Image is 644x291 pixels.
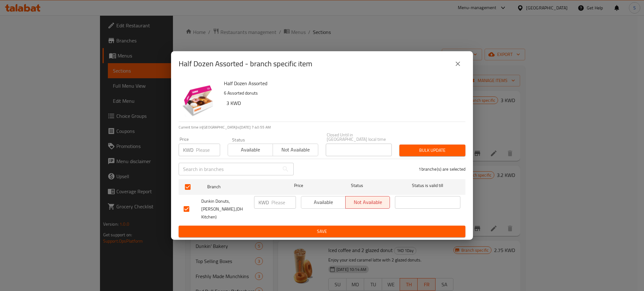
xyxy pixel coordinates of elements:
[179,226,465,237] button: Save
[179,79,219,119] img: Half Dozen Assorted
[224,79,460,88] h6: Half Dozen Assorted
[201,197,249,221] span: Dunkin Donuts,[PERSON_NAME],(DH Kitchen)
[348,198,387,207] span: Not available
[228,144,273,156] button: Available
[224,89,460,97] p: 6 Assorted donuts
[399,145,465,156] button: Bulk update
[325,182,390,189] span: Status
[226,99,460,107] h6: 3 KWD
[345,196,390,209] button: Not available
[184,228,460,235] span: Save
[278,182,319,189] span: Price
[404,146,460,154] span: Bulk update
[179,163,279,175] input: Search in branches
[275,145,315,154] span: Not available
[258,199,269,206] p: KWD
[450,56,465,71] button: close
[273,144,318,156] button: Not available
[301,196,346,209] button: Available
[271,196,296,209] input: Please enter price
[179,59,312,69] h2: Half Dozen Assorted - branch specific item
[179,124,465,130] p: Current time in [GEOGRAPHIC_DATA] is [DATE] 7:40:55 AM
[230,145,270,154] span: Available
[196,144,220,156] input: Please enter price
[304,198,343,207] span: Available
[419,166,465,172] p: 1 branche(s) are selected
[183,146,193,154] p: KWD
[395,182,460,189] span: Status is valid till
[207,183,273,191] span: Branch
